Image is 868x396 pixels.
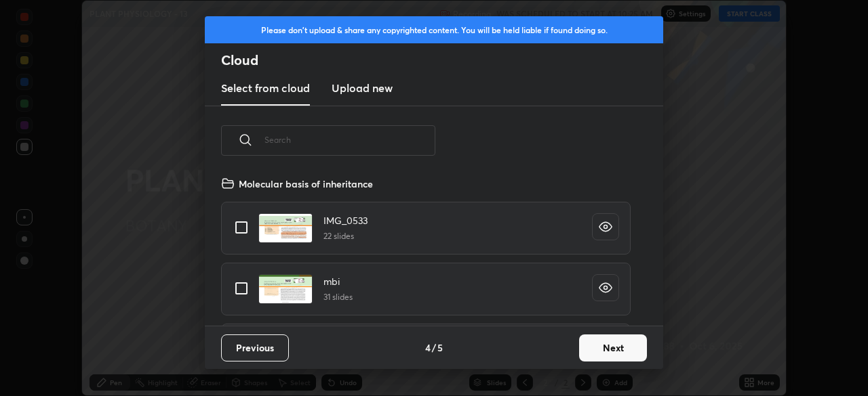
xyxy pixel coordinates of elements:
h3: Select from cloud [221,80,310,96]
h2: Cloud [221,51,663,69]
img: 171206102029WDYO.pdf [258,213,313,243]
h4: 4 [425,340,431,355]
div: grid [205,171,647,326]
h4: / [432,340,436,355]
h4: 5 [437,340,443,355]
button: Previous [221,334,289,361]
input: Search [264,111,435,169]
h5: 22 slides [323,230,368,242]
h5: 31 slides [323,291,353,303]
h4: Molecular basis of inheritance [239,177,373,191]
h4: IMG_0533 [323,213,368,227]
h4: mbi [323,274,353,288]
button: Next [579,334,647,361]
div: Please don't upload & share any copyrighted content. You will be held liable if found doing so. [205,16,663,43]
h3: Upload new [332,80,393,96]
img: 1712238009Q9VCRY.pdf [258,274,313,304]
